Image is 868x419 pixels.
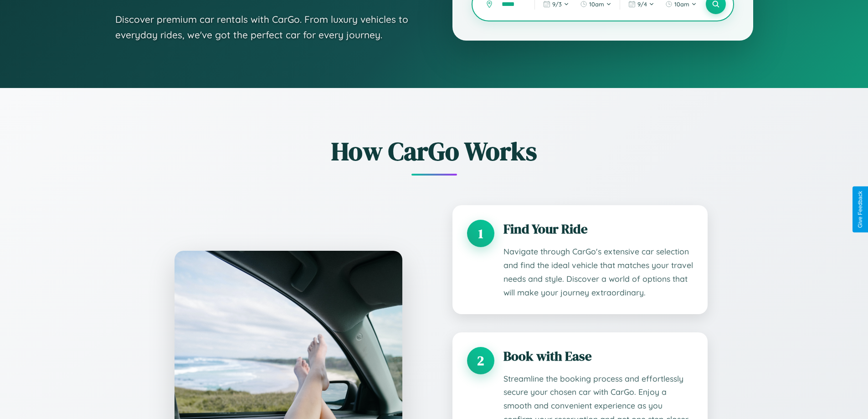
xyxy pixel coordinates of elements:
[674,0,689,8] span: 10am
[467,347,494,374] div: 2
[503,347,693,365] h3: Book with Ease
[589,0,604,8] span: 10am
[503,220,693,238] h3: Find Your Ride
[161,134,708,169] h2: How CarGo Works
[115,12,416,42] p: Discover premium car rentals with CarGo. From luxury vehicles to everyday rides, we've got the pe...
[503,245,693,300] p: Navigate through CarGo's extensive car selection and find the ideal vehicle that matches your tra...
[552,0,562,8] span: 9 / 3
[467,220,494,247] div: 1
[637,0,647,8] span: 9 / 4
[857,191,863,228] div: Give Feedback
